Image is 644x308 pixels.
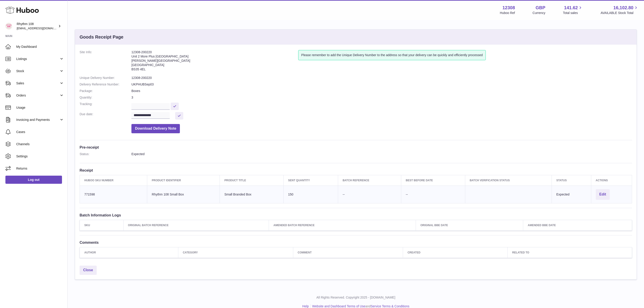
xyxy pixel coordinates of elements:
th: Amended BBE Date [523,220,632,230]
span: Listings [16,57,59,61]
td: 150 [284,186,338,203]
a: Log out [5,176,62,184]
span: Stock [16,69,59,73]
strong: GBP [536,5,545,11]
th: Created [403,247,507,258]
th: Comment [293,247,403,258]
dd: Expected [131,152,632,156]
a: Close [80,266,97,275]
dd: 12308-200220 [131,76,632,80]
a: 141.62 Total sales [563,5,583,15]
span: My Dashboard [16,45,64,49]
dt: Quantity: [80,95,131,100]
th: Product title [220,175,284,186]
a: Service Terms & Conditions [371,304,409,308]
span: 141.62 [564,5,578,11]
th: Status [552,175,591,186]
td: Rhythm 108 Small Box [147,186,220,203]
span: 16,102.80 [613,5,633,11]
th: Actions [591,175,632,186]
td: 771598 [80,186,147,203]
p: All Rights Reserved. Copyright 2025 - [DOMAIN_NAME] [71,295,640,300]
th: Original Batch Reference [123,220,269,230]
h3: Comments [80,240,632,245]
h3: Pre-receipt [80,145,632,150]
span: Total sales [563,11,583,15]
dt: Tracking: [80,102,131,110]
span: Invoicing and Payments [16,118,59,122]
address: 12308-200220 Unit 2 More Plus [GEOGRAPHIC_DATA] [PERSON_NAME][GEOGRAPHIC_DATA] [GEOGRAPHIC_DATA] ... [131,50,298,74]
td: -- [338,186,401,203]
td: -- [401,186,465,203]
h3: Batch Information Logs [80,213,632,218]
span: Sales [16,81,59,85]
dt: Unique Delivery Number: [80,76,131,80]
dd: UKPHUBSep03 [131,82,632,87]
th: SKU [80,220,124,230]
span: Channels [16,142,64,146]
span: Usage [16,106,64,110]
button: Edit [596,189,610,200]
h3: Goods Receipt Page [80,34,124,40]
span: Settings [16,154,64,159]
th: Batch Verification Status [465,175,552,186]
th: Product Identifier [147,175,220,186]
dt: Package: [80,89,131,93]
th: Batch Reference [338,175,401,186]
a: Website and Dashboard Terms of Use [312,304,365,308]
th: Related to [508,247,632,258]
strong: 12308 [502,5,515,11]
button: Download Delivery Note [131,124,180,133]
span: [EMAIL_ADDRESS][DOMAIN_NAME] [17,26,66,30]
th: Amended Batch Reference [269,220,416,230]
img: orders@rhythm108.com [5,23,12,30]
dt: Site Info: [80,50,131,74]
div: Currency [533,11,545,15]
a: Help [302,304,309,308]
span: Returns [16,166,64,171]
span: Cases [16,130,64,134]
th: Sent Quantity [284,175,338,186]
dt: Due date: [80,112,131,120]
th: Huboo SKU Number [80,175,147,186]
div: Rhythm 108 [17,22,57,30]
span: AVAILABLE Stock Total [600,11,639,15]
div: Please remember to add the Unique Delivery Number to the address so that your delivery can be qui... [298,50,486,60]
dt: Status: [80,152,131,156]
dt: Delivery Reference Number: [80,82,131,87]
th: Best Before Date [401,175,465,186]
dd: 3 [131,95,632,100]
span: Orders [16,93,59,98]
th: Category [178,247,293,258]
h3: Receipt [80,168,632,173]
td: Expected [552,186,591,203]
a: 16,102.80 AVAILABLE Stock Total [600,5,639,15]
div: Huboo Ref [500,11,515,15]
td: Small Branded Box [220,186,284,203]
th: Author [80,247,178,258]
dd: Boxes [131,89,632,93]
th: Original BBE Date [416,220,523,230]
